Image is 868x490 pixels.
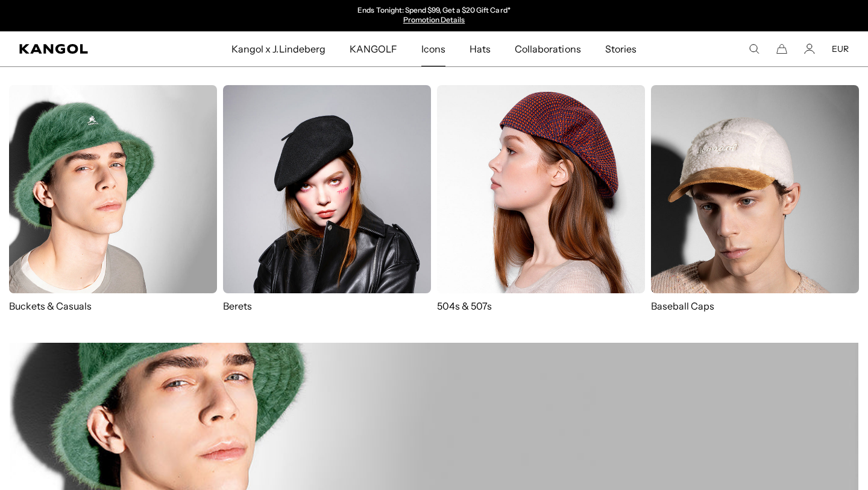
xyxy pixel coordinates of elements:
slideshow-component: Announcement bar [310,6,558,25]
a: Hats [458,31,503,66]
p: Berets [223,299,431,313]
span: Stories [605,31,637,66]
p: Ends Tonight: Spend $99, Get a $20 Gift Card* [357,6,510,16]
a: Kangol x J.Lindeberg [219,31,338,66]
a: Collaborations [503,31,593,66]
span: Kangol x J.Lindeberg [231,31,325,66]
summary: Search here [749,43,759,54]
a: Stories [593,31,649,66]
span: KANGOLF [350,31,397,66]
a: Baseball Caps [651,85,859,325]
div: Announcement [310,6,558,25]
span: Hats [470,31,491,66]
div: 1 of 2 [310,6,558,25]
button: Cart [776,43,787,54]
a: Buckets & Casuals [9,85,217,313]
a: Promotion Details [403,15,465,24]
a: Kangol [19,44,153,54]
span: Icons [421,31,445,66]
p: Baseball Caps [651,299,859,313]
a: Berets [223,85,431,313]
a: Account [804,43,815,54]
p: Buckets & Casuals [9,299,217,313]
a: KANGOLF [338,31,409,66]
button: EUR [832,43,849,54]
a: 504s & 507s [437,85,645,313]
span: Collaborations [515,31,580,66]
p: 504s & 507s [437,299,645,313]
a: Icons [409,31,458,66]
